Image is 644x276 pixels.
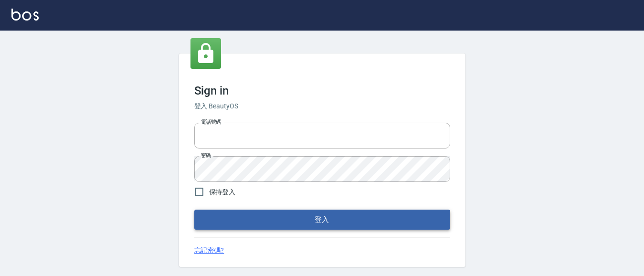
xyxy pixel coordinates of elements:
[201,152,211,159] label: 密碼
[194,245,224,255] a: 忘記密碼?
[194,101,450,111] h6: 登入 BeautyOS
[11,9,39,21] img: Logo
[194,210,450,230] button: 登入
[194,84,450,97] h3: Sign in
[209,187,236,197] span: 保持登入
[201,118,221,126] label: 電話號碼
